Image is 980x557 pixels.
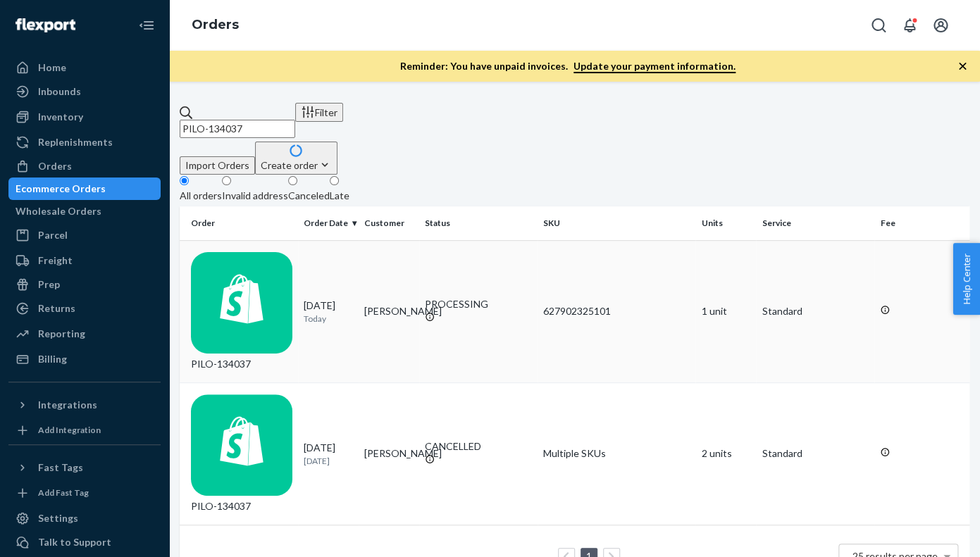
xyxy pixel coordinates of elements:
a: Settings [8,507,161,530]
a: Ecommerce Orders [8,177,161,200]
a: Inventory [8,106,161,128]
th: Order Date [298,206,359,240]
div: CANCELLED [425,439,532,453]
div: Filter [301,105,337,120]
input: Canceled [288,176,297,185]
a: Billing [8,348,161,370]
input: All orders [180,176,189,185]
a: Returns [8,297,161,320]
th: Units [695,206,756,240]
div: [DATE] [304,441,353,467]
div: Home [38,61,66,75]
div: Replenishments [38,135,113,149]
div: Settings [38,511,78,525]
a: Update your payment information. [573,60,736,73]
div: Integrations [38,398,97,412]
div: Invalid address [222,189,288,203]
a: Add Integration [8,422,161,439]
a: Add Fast Tag [8,484,161,501]
a: Parcel [8,224,161,246]
div: [DATE] [304,299,353,325]
a: Orders [8,155,161,177]
td: [PERSON_NAME] [359,240,419,382]
div: Prep [38,277,60,292]
a: Prep [8,273,161,296]
th: SKU [538,206,695,240]
button: Fast Tags [8,456,161,479]
div: Talk to Support [38,535,111,549]
a: Freight [8,249,161,272]
div: Billing [38,352,67,366]
div: 627902325101 [543,304,690,318]
td: Multiple SKUs [538,382,695,525]
div: PROCESSING [425,297,532,311]
p: Today [304,313,353,325]
p: Reminder: You have unpaid invoices. [400,59,736,73]
ol: breadcrumbs [180,5,250,46]
div: Orders [38,159,72,173]
div: Customer [364,217,414,229]
div: Wholesale Orders [15,204,101,218]
th: Status [419,206,538,240]
td: [PERSON_NAME] [359,382,419,525]
button: Create order [255,142,337,175]
button: Filter [295,103,343,122]
button: Help Center [953,243,980,315]
th: Service [756,206,874,240]
p: Standard [762,304,869,318]
div: Canceled [288,189,330,203]
p: [DATE] [304,455,353,467]
div: Inventory [38,110,83,124]
p: Standard [762,446,869,461]
button: Open Search Box [864,11,893,39]
div: PILO-134037 [191,252,292,371]
div: Add Fast Tag [38,487,89,499]
input: Search orders [180,120,295,138]
a: Orders [192,17,239,32]
button: Close Navigation [132,11,161,39]
button: Integrations [8,394,161,416]
th: Order [180,206,298,240]
div: Inbounds [38,85,81,99]
div: Returns [38,301,75,315]
div: All orders [180,189,222,203]
button: Import Orders [180,156,255,175]
a: Reporting [8,323,161,345]
td: 1 unit [695,240,756,382]
button: Open notifications [895,11,924,39]
th: Fee [874,206,969,240]
a: Talk to Support [8,531,161,553]
div: Create order [261,158,332,173]
div: Freight [38,254,73,268]
div: Fast Tags [38,461,83,475]
div: Late [330,189,349,203]
div: Reporting [38,327,85,341]
a: Wholesale Orders [8,200,161,223]
a: Replenishments [8,131,161,154]
div: Ecommerce Orders [15,182,106,196]
a: Inbounds [8,80,161,103]
div: Parcel [38,228,68,242]
img: Flexport logo [15,18,75,32]
input: Invalid address [222,176,231,185]
td: 2 units [695,382,756,525]
div: PILO-134037 [191,394,292,513]
input: Late [330,176,339,185]
div: Add Integration [38,424,101,436]
a: Home [8,56,161,79]
button: Open account menu [926,11,955,39]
